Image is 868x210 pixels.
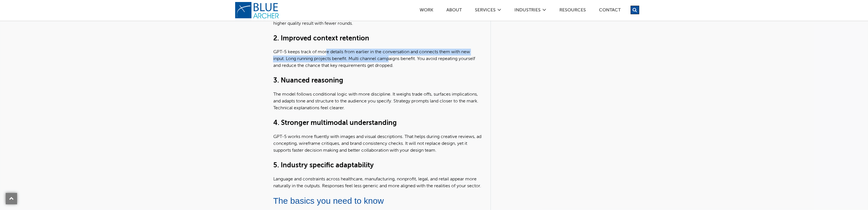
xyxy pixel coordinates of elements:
[273,119,482,128] h3: 4. Stronger multimodal understanding
[273,176,482,190] p: Language and constraints across healthcare, manufacturing, nonprofit, legal, and retail appear mo...
[273,161,482,170] h3: 5. Industry specific adaptability
[273,49,482,69] p: GPT-5 keeps track of more details from earlier in the conversation and connects them with new inp...
[235,2,280,19] a: logo
[273,76,482,85] h3: 3. Nuanced reasoning
[475,8,496,14] a: SERVICES
[446,8,462,14] a: ABOUT
[514,8,541,14] a: Industries
[419,8,434,14] a: Work
[273,34,482,43] h3: 2. Improved context retention
[599,8,621,14] a: Contact
[273,197,482,205] h2: The basics you need to know
[273,91,482,112] p: The model follows conditional logic with more discipline. It weighs trade offs, surfaces implicat...
[559,8,586,14] a: Resources
[273,133,482,154] p: GPT-5 works more fluently with images and visual descriptions. That helps during creative reviews...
